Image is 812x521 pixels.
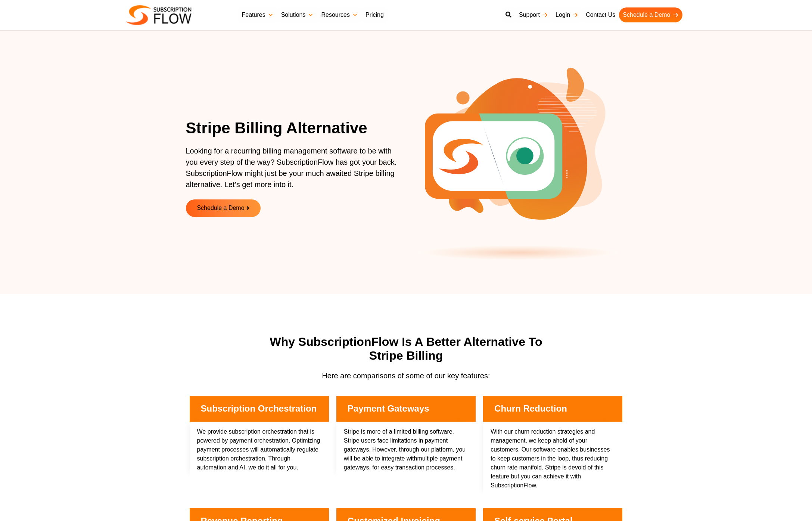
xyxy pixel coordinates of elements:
[197,205,244,211] span: Schedule a Demo
[186,199,261,217] a: Schedule a Demo
[348,403,464,414] h2: Payment Gateways
[126,5,192,25] img: Subscriptionflow
[249,370,563,381] p: Here are comparisons of some of our key features:
[197,427,321,472] p: We provide subscription orchestration that is powered by payment orchestration. Optimizing paymen...
[582,7,619,22] a: Contact Us
[362,7,388,22] a: Pricing
[344,427,468,472] p: Stripe is more of a limited billing software. Stripe users face limitations in payment gateways. ...
[491,427,615,490] p: With our churn reduction strategies and management, we keep ahold of your customers. Our software...
[317,7,361,22] a: Resources
[552,7,582,22] a: Login
[277,7,318,22] a: Solutions
[515,7,552,22] a: Support
[186,145,402,190] p: Looking for a recurring billing management software to be with you every step of the way? Subscri...
[238,7,277,22] a: Features
[494,403,611,414] h2: Churn Reduction
[186,118,402,138] h1: Stripe Billing Alternative
[410,60,626,268] img: Stripe-Billing-banner image
[257,335,556,363] h2: Why SubscriptionFlow Is A Better Alternative To Stripe Billing
[619,7,682,22] a: Schedule a Demo
[201,403,318,414] h2: Subscription Orchestration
